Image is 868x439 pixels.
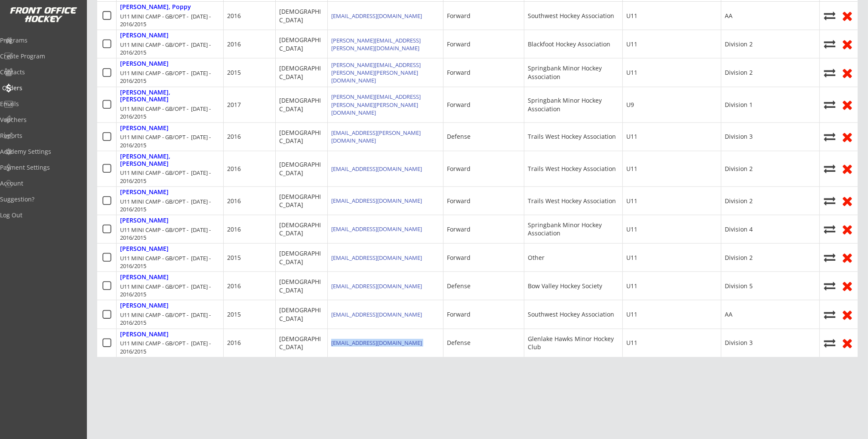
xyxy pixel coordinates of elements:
[725,101,753,109] div: Division 1
[279,221,324,238] div: [DEMOGRAPHIC_DATA]
[823,67,836,79] button: Move player
[626,12,637,20] div: U11
[823,195,836,207] button: Move player
[823,38,836,50] button: Move player
[447,132,471,141] div: Defense
[725,165,753,173] div: Division 2
[840,308,854,321] button: Remove from roster (no refund)
[120,3,191,11] div: [PERSON_NAME], Poppy
[528,12,614,20] div: Southwest Hockey Association
[528,197,616,205] div: Trails West Hockey Association
[331,93,421,116] a: [PERSON_NAME][EMAIL_ADDRESS][PERSON_NAME][PERSON_NAME][DOMAIN_NAME]
[120,198,220,213] div: U11 MINI CAMP - GB/OPT - [DATE] - 2016/2015
[120,153,220,168] div: [PERSON_NAME], [PERSON_NAME]
[840,223,854,236] button: Remove from roster (no refund)
[528,253,545,262] div: Other
[823,223,836,235] button: Move player
[823,163,836,174] button: Move player
[331,197,422,204] a: [EMAIL_ADDRESS][DOMAIN_NAME]
[120,125,169,132] div: [PERSON_NAME]
[279,249,324,266] div: [DEMOGRAPHIC_DATA]
[279,277,324,294] div: [DEMOGRAPHIC_DATA]
[447,338,471,347] div: Defense
[120,339,220,355] div: U11 MINI CAMP - GB/OPT - [DATE] - 2016/2015
[120,105,220,120] div: U11 MINI CAMP - GB/OPT - [DATE] - 2016/2015
[120,331,169,338] div: [PERSON_NAME]
[626,132,637,141] div: U11
[840,251,854,264] button: Remove from roster (no refund)
[447,165,471,173] div: Forward
[528,40,610,49] div: Blackfoot Hockey Association
[840,194,854,207] button: Remove from roster (no refund)
[279,192,324,209] div: [DEMOGRAPHIC_DATA]
[447,40,471,49] div: Forward
[528,64,619,81] div: Springbank Minor Hockey Association
[331,254,422,262] a: [EMAIL_ADDRESS][DOMAIN_NAME]
[331,225,422,233] a: [EMAIL_ADDRESS][DOMAIN_NAME]
[279,64,324,81] div: [DEMOGRAPHIC_DATA]
[120,169,220,184] div: U11 MINI CAMP - GB/OPT - [DATE] - 2016/2015
[626,40,637,49] div: U11
[331,129,421,144] a: [EMAIL_ADDRESS][PERSON_NAME][DOMAIN_NAME]
[279,306,324,323] div: [DEMOGRAPHIC_DATA]
[227,225,241,234] div: 2016
[120,283,220,298] div: U11 MINI CAMP - GB/OPT - [DATE] - 2016/2015
[840,336,854,350] button: Remove from roster (no refund)
[840,9,854,22] button: Remove from roster (no refund)
[279,96,324,113] div: [DEMOGRAPHIC_DATA]
[227,101,241,109] div: 2017
[725,282,753,290] div: Division 5
[2,85,80,91] div: Orders
[840,130,854,143] button: Remove from roster (no refund)
[626,338,637,347] div: U11
[626,310,637,319] div: U11
[840,279,854,293] button: Remove from roster (no refund)
[227,338,241,347] div: 2016
[120,274,169,281] div: [PERSON_NAME]
[120,302,169,309] div: [PERSON_NAME]
[447,282,471,290] div: Defense
[823,99,836,110] button: Move player
[227,132,241,141] div: 2016
[120,245,169,253] div: [PERSON_NAME]
[447,68,471,77] div: Forward
[279,7,324,24] div: [DEMOGRAPHIC_DATA]
[725,310,733,319] div: AA
[331,12,422,20] a: [EMAIL_ADDRESS][DOMAIN_NAME]
[626,68,637,77] div: U11
[626,197,637,205] div: U11
[840,37,854,51] button: Remove from roster (no refund)
[725,12,733,20] div: AA
[626,225,637,234] div: U11
[447,253,471,262] div: Forward
[120,311,220,326] div: U11 MINI CAMP - GB/OPT - [DATE] - 2016/2015
[823,337,836,349] button: Move player
[528,310,614,319] div: Southwest Hockey Association
[120,32,169,39] div: [PERSON_NAME]
[279,36,324,52] div: [DEMOGRAPHIC_DATA]
[120,69,220,85] div: U11 MINI CAMP - GB/OPT - [DATE] - 2016/2015
[840,162,854,175] button: Remove from roster (no refund)
[840,98,854,111] button: Remove from roster (no refund)
[823,10,836,21] button: Move player
[725,253,753,262] div: Division 2
[626,101,634,109] div: U9
[823,280,836,292] button: Move player
[120,89,220,104] div: [PERSON_NAME], [PERSON_NAME]
[120,12,220,28] div: U11 MINI CAMP - GB/OPT - [DATE] - 2016/2015
[823,252,836,263] button: Move player
[528,96,619,113] div: Springbank Minor Hockey Association
[528,221,619,238] div: Springbank Minor Hockey Association
[447,101,471,109] div: Forward
[120,217,169,224] div: [PERSON_NAME]
[227,310,241,319] div: 2015
[626,282,637,290] div: U11
[823,131,836,143] button: Move player
[725,197,753,205] div: Division 2
[725,132,753,141] div: Division 3
[626,165,637,173] div: U11
[528,132,616,141] div: Trails West Hockey Association
[227,68,241,77] div: 2015
[725,40,753,49] div: Division 2
[120,254,220,270] div: U11 MINI CAMP - GB/OPT - [DATE] - 2016/2015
